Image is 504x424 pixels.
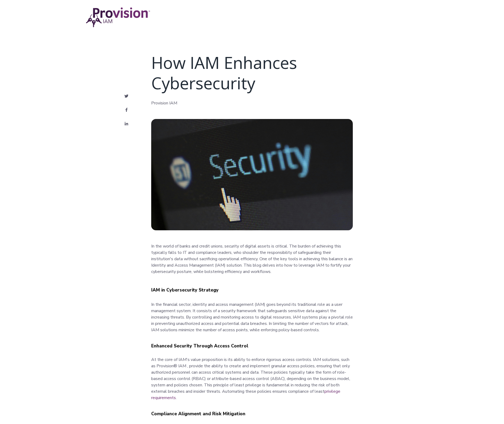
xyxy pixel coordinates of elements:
[151,301,353,333] p: In the financial sector, identity and access management (IAM) goes beyond its traditional role as...
[85,7,151,28] img: Provision IAM
[151,100,177,106] a: Provision IAM
[151,287,219,293] span: IAM in Cybersecurity Strategy
[151,343,248,349] span: Enhanced Security Through Access Control
[151,51,297,94] span: How IAM Enhances Cybersecurity
[151,356,353,401] p: At the core of IAM's value proposition is its ability to enforce rigorous access controls. IAM so...
[151,411,245,417] span: Compliance Alignment and Risk Mitigation
[151,243,353,275] p: In the world of banks and credit unions, security of digital assets is critical. The burden of ac...
[151,388,340,401] a: privilege requirements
